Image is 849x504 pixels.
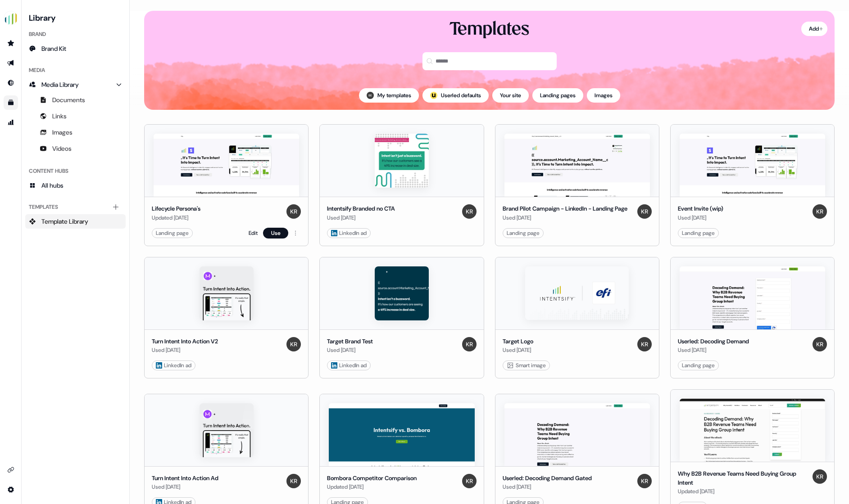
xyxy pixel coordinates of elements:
[152,474,218,483] div: Turn Intent Into Action Ad
[525,266,628,320] img: Target Logo
[249,229,258,238] a: Edit
[152,346,218,355] div: Used [DATE]
[331,361,367,370] div: LinkedIn ad
[25,63,126,77] div: Media
[4,482,18,497] a: Go to integrations
[144,124,309,246] button: Lifecycle Persona'sLifecycle Persona'sUpdated [DATE]KennaLanding pageEditUse
[144,257,309,379] button: Turn Intent Into Action V2Turn Intent Into Action V2Used [DATE]Kenna LinkedIn ad
[422,88,489,103] button: userled logo;Userled defaults
[327,204,395,213] div: Intentsify Branded no CTA
[152,204,200,213] div: Lifecycle Persona's
[4,95,18,110] a: Go to templates
[200,403,254,457] img: Turn Intent Into Action Ad
[462,337,477,351] img: Kenna
[286,204,301,219] img: Kenna
[25,93,126,107] a: Documents
[52,128,73,137] span: Images
[682,361,715,370] div: Landing page
[156,361,191,370] div: LinkedIn ad
[462,204,477,219] img: Kenna
[25,41,126,56] a: Brand Kit
[25,125,126,139] a: Images
[504,403,650,466] img: Userled: Decoding Demand Gated
[503,337,533,346] div: Target Logo
[152,337,218,346] div: Turn Intent Into Action V2
[327,213,395,222] div: Used [DATE]
[507,361,546,370] div: Smart image
[503,482,592,491] div: Used [DATE]
[286,474,301,488] img: Kenna
[41,181,64,190] span: All hubs
[492,88,529,103] button: Your site
[495,124,659,246] button: Brand Pilot Campaign - LinkedIn - Landing PageBrand Pilot Campaign - LinkedIn - Landing PageUsed ...
[4,463,18,477] a: Go to integrations
[25,164,126,178] div: Content Hubs
[637,337,652,351] img: Kenna
[327,346,373,355] div: Used [DATE]
[503,204,627,213] div: Brand Pilot Campaign - LinkedIn - Landing Page
[532,88,583,103] button: Landing pages
[462,474,477,488] img: Kenna
[375,266,429,320] img: Target Brand Test
[327,474,417,483] div: Bombora Competitor Comparison
[813,204,827,219] img: Kenna
[430,92,437,99] img: userled logo
[678,213,723,222] div: Used [DATE]
[449,18,529,41] div: Templates
[4,115,18,130] a: Go to attribution
[25,214,126,229] a: Template Library
[678,337,749,346] div: Userled: Decoding Demand
[152,482,218,491] div: Used [DATE]
[678,204,723,213] div: Event Invite (wip)
[52,95,85,104] span: Documents
[41,44,66,53] span: Brand Kit
[319,257,484,379] button: Target Brand TestTarget Brand TestUsed [DATE]Kenna LinkedIn ad
[813,469,827,484] img: Kenna
[503,346,533,355] div: Used [DATE]
[25,109,126,123] a: Links
[503,474,592,483] div: Userled: Decoding Demand Gated
[25,27,126,41] div: Brand
[25,178,126,193] a: All hubs
[680,134,825,197] img: Event Invite (wip)
[813,337,827,351] img: Kenna
[200,266,254,320] img: Turn Intent Into Action V2
[375,134,429,188] img: Intentsify Branded no CTA
[41,80,79,89] span: Media Library
[503,213,627,222] div: Used [DATE]
[4,76,18,90] a: Go to Inbound
[52,144,72,153] span: Videos
[678,469,809,487] div: Why B2B Revenue Teams Need Buying Group Intent
[4,36,18,50] a: Go to prospects
[327,337,373,346] div: Target Brand Test
[801,22,827,36] button: Add
[41,217,88,226] span: Template Library
[25,141,126,156] a: Videos
[286,337,301,351] img: Kenna
[154,134,299,197] img: Lifecycle Persona's
[637,474,652,488] img: Kenna
[327,482,417,491] div: Updated [DATE]
[680,266,825,329] img: Userled: Decoding Demand
[507,229,540,238] div: Landing page
[430,92,437,99] div: ;
[637,204,652,219] img: Kenna
[152,213,200,222] div: Updated [DATE]
[359,88,419,103] button: My templates
[367,92,374,99] img: Brian
[4,56,18,70] a: Go to outbound experience
[331,229,367,238] div: LinkedIn ad
[587,88,620,103] button: Images
[680,399,825,462] img: Why B2B Revenue Teams Need Buying Group Intent
[25,11,126,23] h3: Library
[678,487,809,496] div: Updated [DATE]
[682,229,715,238] div: Landing page
[156,229,189,238] div: Landing page
[670,124,835,246] button: Event Invite (wip)Event Invite (wip)Used [DATE]KennaLanding page
[495,257,659,379] button: Target LogoTarget LogoUsed [DATE]Kenna Smart image
[329,403,474,466] img: Bombora Competitor Comparison
[678,346,749,355] div: Used [DATE]
[25,77,126,92] a: Media Library
[504,134,650,197] img: Brand Pilot Campaign - LinkedIn - Landing Page
[263,228,288,238] button: Use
